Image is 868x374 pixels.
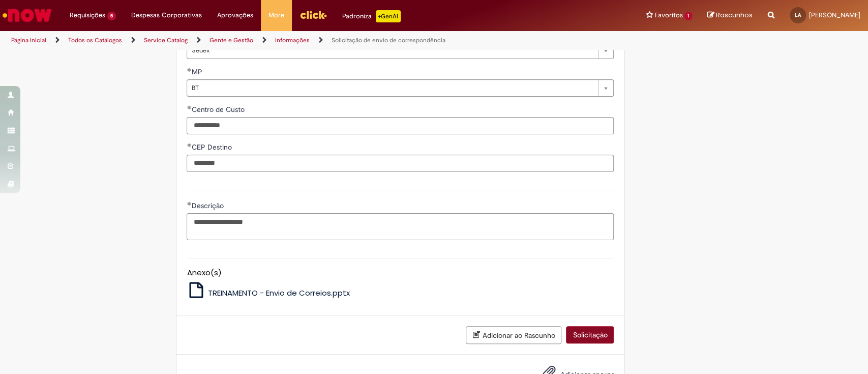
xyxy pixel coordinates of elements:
span: Obrigatório Preenchido [187,143,191,147]
input: CEP Destino [187,155,614,172]
h5: Anexo(s) [187,269,614,277]
span: BT [191,80,593,96]
a: TREINAMENTO - Envio de Correios.pptx [187,287,350,298]
span: MP [191,67,204,76]
span: LA [795,12,801,18]
span: [PERSON_NAME] [809,11,860,19]
button: Adicionar ao Rascunho [466,326,561,344]
span: Requisições [70,10,105,20]
a: Página inicial [11,36,46,44]
a: Informações [275,36,310,44]
button: Solicitação [566,326,614,343]
span: Favoritos [654,10,682,20]
span: Aprovações [217,10,253,20]
a: Service Catalog [144,36,188,44]
span: Centro de Custo [191,105,246,114]
div: Padroniza [342,10,401,22]
span: Obrigatório Preenchido [187,105,191,109]
span: TREINAMENTO - Envio de Correios.pptx [208,287,350,298]
span: 5 [107,12,116,20]
span: Rascunhos [716,10,753,20]
ul: Trilhas de página [8,31,571,50]
a: Todos os Catálogos [68,36,122,44]
span: Sedex [191,42,593,59]
span: 1 [684,12,692,20]
img: click_logo_yellow_360x200.png [300,7,327,22]
span: CEP Destino [191,142,233,152]
input: Centro de Custo [187,117,614,134]
span: Descrição [191,201,225,210]
p: +GenAi [376,10,401,22]
span: Despesas Corporativas [131,10,202,20]
textarea: Descrição [187,213,614,241]
span: More [268,10,284,20]
img: ServiceNow [1,5,53,25]
span: Obrigatório Preenchido [187,202,191,206]
a: Solicitação de envio de correspondência [332,36,445,44]
a: Rascunhos [707,11,753,20]
span: Obrigatório Preenchido [187,68,191,72]
a: Gente e Gestão [209,36,253,44]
